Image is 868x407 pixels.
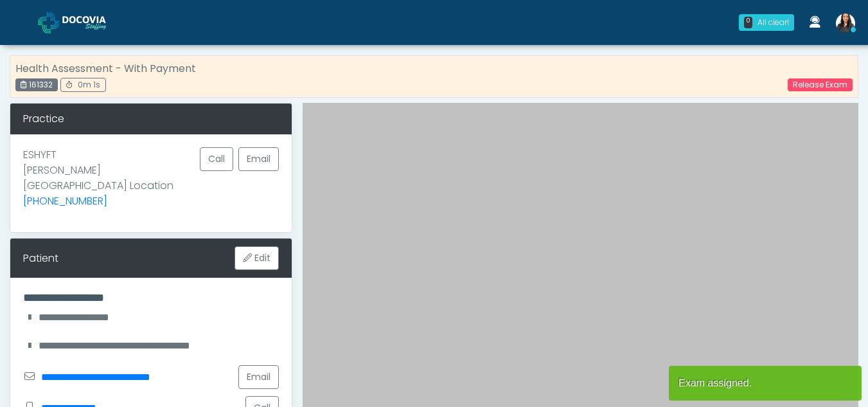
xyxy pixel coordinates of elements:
div: Patient [23,251,58,266]
strong: Health Assessment - With Payment [15,61,196,76]
p: ESHYFT [PERSON_NAME][GEOGRAPHIC_DATA] Location [23,147,200,209]
img: Docovia [38,12,59,33]
a: 0 All clear! [731,9,802,36]
a: Email [238,365,279,389]
a: Release Exam [788,78,853,91]
button: Edit [235,246,279,270]
div: Practice [10,104,292,134]
article: Exam assigned. [669,366,862,401]
a: Docovia [38,1,127,43]
div: 161332 [15,78,58,91]
a: Email [238,147,279,171]
span: 0m 1s [78,79,100,90]
img: Viral Patel [836,14,855,33]
div: All clear! [757,17,789,28]
button: Call [200,147,233,171]
img: Docovia [62,16,127,29]
div: 0 [744,17,752,28]
a: [PHONE_NUMBER] [23,194,107,208]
